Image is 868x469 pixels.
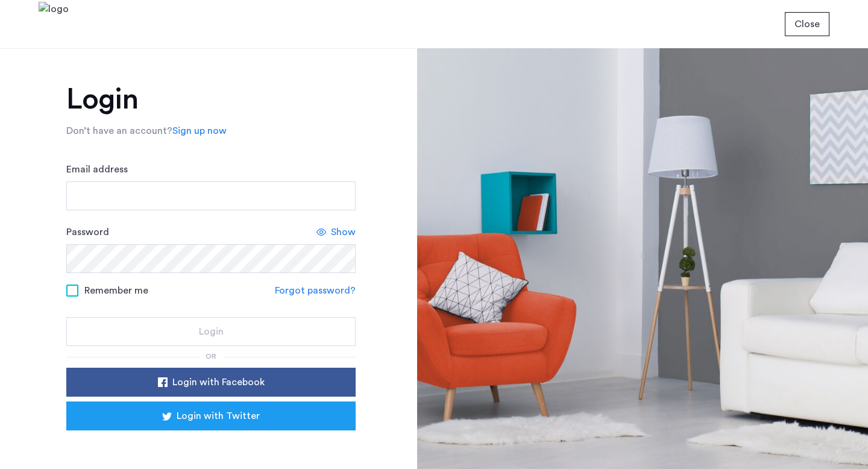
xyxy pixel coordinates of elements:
span: Don’t have an account? [66,126,172,136]
span: Close [794,17,820,31]
span: or [206,353,216,360]
h1: Login [66,85,356,114]
span: Login [199,324,224,339]
button: button [66,368,356,397]
a: Sign up now [172,124,227,138]
label: Password [66,225,109,239]
a: Forgot password? [275,283,356,298]
span: Login with Twitter [177,409,260,423]
span: Login with Facebook [172,375,265,389]
span: Remember me [84,283,148,298]
span: Show [331,225,356,239]
img: logo [39,2,69,47]
button: button [66,317,356,346]
label: Email address [66,162,128,177]
button: button [66,401,356,430]
button: button [785,12,829,36]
